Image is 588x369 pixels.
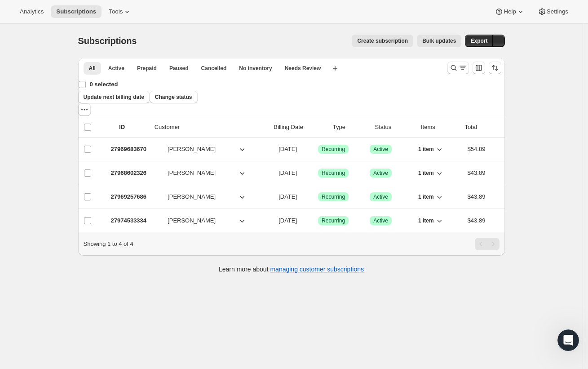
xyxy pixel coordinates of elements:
[168,169,216,178] span: [PERSON_NAME]
[51,5,102,18] button: Subscriptions
[532,5,574,18] button: Settings
[239,65,272,72] span: No inventory
[279,169,297,176] span: [DATE]
[418,169,434,177] span: 1 item
[352,35,413,47] button: Create subscription
[111,145,147,154] p: 27969683670
[109,8,123,15] span: Tools
[90,80,118,89] p: 0 selected
[417,35,461,47] button: Bulk updates
[20,8,44,15] span: Analytics
[447,62,469,74] button: Search and filter results
[78,91,150,103] button: Update next billing date
[201,65,227,72] span: Cancelled
[97,191,500,203] div: 27969257686[PERSON_NAME][DATE]SuccessRecurringSuccessActive1 item$43.89
[84,240,133,249] p: Showing 1 to 4 of 4
[468,217,486,224] span: $43.89
[547,8,568,15] span: Settings
[162,142,252,156] button: [PERSON_NAME]
[103,5,137,18] button: Tools
[322,217,345,224] span: Recurring
[322,146,345,153] span: Recurring
[78,36,137,46] span: Subscriptions
[470,37,487,44] span: Export
[97,123,500,132] div: IDCustomerBilling DateTypeStatusItemsTotal
[155,93,192,101] span: Change status
[473,62,485,74] button: Customize table column order and visibility
[468,169,486,176] span: $43.89
[14,5,49,18] button: Analytics
[108,65,124,72] span: Active
[375,123,392,132] p: Status
[89,65,96,72] span: All
[373,169,388,177] span: Active
[168,216,216,225] span: [PERSON_NAME]
[111,192,147,201] p: 27969257686
[219,265,364,274] p: Learn more about
[418,193,434,200] span: 1 item
[489,62,501,74] button: Sort the results
[468,193,486,200] span: $43.89
[162,166,252,180] button: [PERSON_NAME]
[373,193,388,200] span: Active
[279,193,297,200] span: [DATE]
[84,93,144,101] span: Update next billing date
[422,37,456,44] span: Bulk updates
[557,329,579,351] iframe: Intercom live chat
[119,123,125,132] p: ID
[168,192,216,201] span: [PERSON_NAME]
[111,216,147,225] p: 27974533334
[279,146,297,152] span: [DATE]
[322,193,345,200] span: Recurring
[150,91,198,103] button: Change status
[97,143,500,156] div: 27969683670[PERSON_NAME][DATE]SuccessRecurringSuccessActive1 item$54.89
[111,169,147,178] p: 27968602326
[373,217,388,224] span: Active
[137,65,157,72] span: Prepaid
[468,146,486,152] span: $54.89
[169,65,189,72] span: Paused
[285,65,321,72] span: Needs Review
[418,217,434,224] span: 1 item
[475,238,500,250] nav: Pagination
[333,123,345,132] div: Type
[274,123,303,132] p: Billing Date
[489,5,530,18] button: Help
[322,169,345,177] span: Recurring
[504,8,516,15] span: Help
[465,35,493,47] button: Export
[328,62,342,75] button: Create new view
[413,167,447,179] button: 1 item
[373,146,388,153] span: Active
[413,214,447,227] button: 1 item
[413,191,447,203] button: 1 item
[56,8,96,15] span: Subscriptions
[162,213,252,228] button: [PERSON_NAME]
[97,167,500,179] div: 27968602326[PERSON_NAME][DATE]SuccessRecurringSuccessActive1 item$43.89
[162,190,252,204] button: [PERSON_NAME]
[155,123,244,132] p: Customer
[357,37,408,44] span: Create subscription
[464,123,477,132] p: Total
[270,266,364,273] a: managing customer subscriptions
[413,143,447,156] button: 1 item
[168,145,216,154] span: [PERSON_NAME]
[421,123,435,132] div: Items
[418,146,434,153] span: 1 item
[279,217,297,224] span: [DATE]
[97,214,500,227] div: 27974533334[PERSON_NAME][DATE]SuccessRecurringSuccessActive1 item$43.89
